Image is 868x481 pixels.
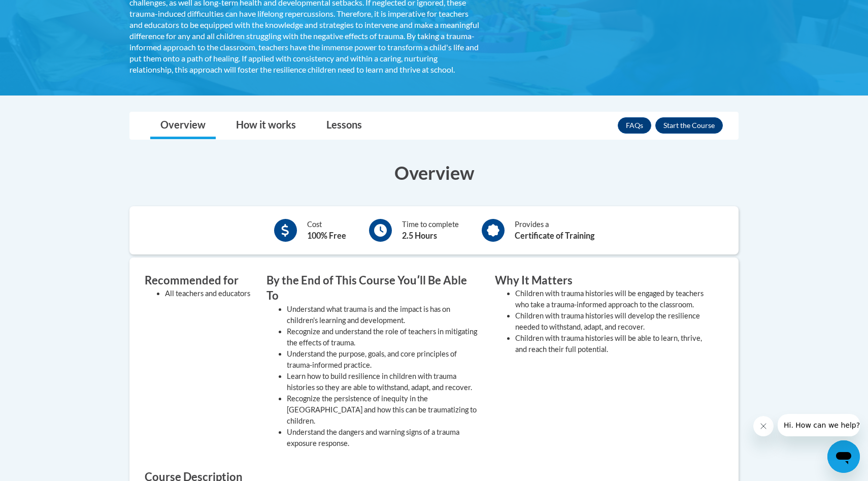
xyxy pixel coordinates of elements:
div: Provides a [515,219,594,242]
li: Children with trauma histories will be able to learn, thrive, and reach their full potential. [515,333,708,355]
li: Recognize and understand the role of teachers in mitigating the effects of trauma. [287,326,480,348]
h3: Recommended for [145,273,251,288]
li: Understand what trauma is and the impact is has on children's learning and development. [287,304,480,326]
b: 2.5 Hours [402,231,437,240]
iframe: Close message [753,416,774,436]
li: Understand the purpose, goals, and core principles of trauma-informed practice. [287,348,480,371]
h3: Overview [129,160,739,185]
li: Learn how to build resilience in children with trauma histories so they are able to withstand, ad... [287,371,480,393]
a: Lessons [316,112,372,139]
h3: By the End of This Course Youʹll Be Able To [266,273,480,304]
button: Enroll [655,117,723,134]
li: Recognize the persistence of inequity in the [GEOGRAPHIC_DATA] and how this can be traumatizing t... [287,393,480,427]
b: 100% Free [307,231,346,240]
li: All teachers and educators [165,288,251,299]
a: How it works [226,112,306,139]
a: FAQs [618,117,651,134]
div: Time to complete [402,219,459,242]
li: Children with trauma histories will be engaged by teachers who take a trauma-informed approach to... [515,288,708,310]
li: Understand the dangers and warning signs of a trauma exposure response. [287,427,480,449]
li: Children with trauma histories will develop the resilience needed to withstand, adapt, and recover. [515,310,708,333]
iframe: Message from company [778,414,860,436]
h3: Why It Matters [495,273,708,288]
div: Cost [307,219,346,242]
iframe: Button to launch messaging window [827,440,860,473]
a: Overview [150,112,216,139]
b: Certificate of Training [515,231,594,240]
